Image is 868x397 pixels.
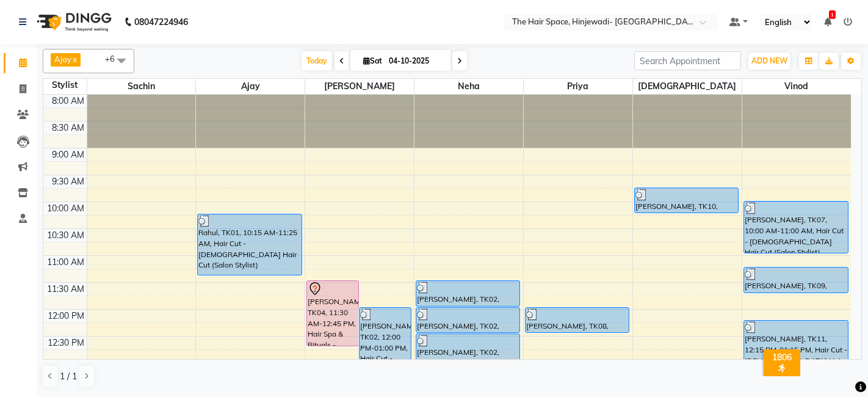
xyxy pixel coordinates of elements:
[196,79,305,94] span: Ajay
[414,79,523,94] span: Neha
[307,281,358,346] div: [PERSON_NAME], TK04, 11:30 AM-12:45 PM, Hair Spa & Rituals - Premium
[49,95,87,107] div: 8:00 AM
[60,370,77,383] span: 1 / 1
[416,308,519,332] div: [PERSON_NAME], TK02, 12:00 PM-12:30 PM, Waxing - Rica Wax Under Arms
[526,308,629,332] div: [PERSON_NAME], TK08, 12:00 PM-12:30 PM, Threading - Threading Eyebrows
[54,54,71,64] span: Ajay
[45,337,87,349] div: 12:30 PM
[71,54,77,64] a: x
[385,52,446,70] input: 2025-10-04
[744,321,848,372] div: [PERSON_NAME], TK11, 12:15 PM-01:15 PM, Hair Cut - [DEMOGRAPHIC_DATA] Hair Cut (Salon Stylist)
[305,79,414,94] span: [PERSON_NAME]
[824,16,831,27] a: 1
[748,53,790,70] button: ADD NEW
[751,56,787,65] span: ADD NEW
[198,214,301,275] div: Rahul, TK01, 10:15 AM-11:25 AM, Hair Cut - [DEMOGRAPHIC_DATA] Hair Cut (Salon Stylist)
[766,352,798,363] div: 1806
[302,51,332,70] span: Today
[45,283,87,296] div: 11:30 AM
[45,202,87,215] div: 10:00 AM
[87,79,196,94] span: Sachin
[49,148,87,161] div: 9:00 AM
[742,79,851,94] span: Vinod
[45,229,87,242] div: 10:30 AM
[49,122,87,134] div: 8:30 AM
[524,79,632,94] span: Priya
[744,268,848,293] div: [PERSON_NAME], TK09, 11:15 AM-11:45 AM, Shampoo - Shampoo & Blow Dry
[744,202,848,253] div: [PERSON_NAME], TK07, 10:00 AM-11:00 AM, Hair Cut - [DEMOGRAPHIC_DATA] Hair Cut (Salon Stylist)
[31,5,115,39] img: logo
[134,5,188,39] b: 08047224946
[635,188,738,213] div: [PERSON_NAME], TK10, 09:45 AM-10:15 AM, [PERSON_NAME]
[416,281,519,306] div: [PERSON_NAME], TK02, 11:30 AM-12:00 PM, Waxing - Rica Wax Full Arms
[105,54,124,64] span: +6
[360,56,385,65] span: Sat
[634,51,741,70] input: Search Appointment
[45,256,87,269] div: 11:00 AM
[45,310,87,322] div: 12:00 PM
[829,10,836,19] span: 1
[633,79,742,94] span: [DEMOGRAPHIC_DATA]
[43,79,87,92] div: Stylist
[49,175,87,188] div: 9:30 AM
[416,334,519,372] div: [PERSON_NAME], TK02, 12:30 PM-01:15 PM, Waxing - Rica Wax Half Legs
[360,308,411,359] div: [PERSON_NAME], TK02, 12:00 PM-01:00 PM, Hair Cut - [DEMOGRAPHIC_DATA] Hair Cut (Senior Stylist)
